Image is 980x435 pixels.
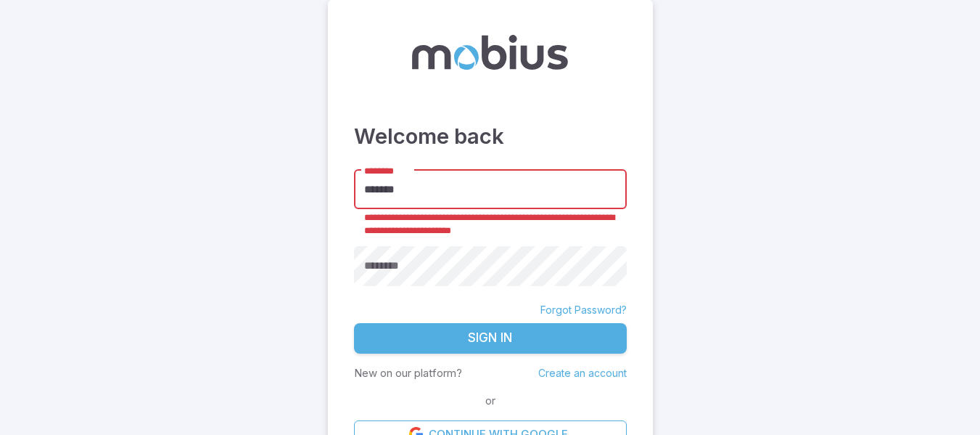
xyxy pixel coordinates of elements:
[482,393,499,409] span: or
[540,303,627,317] a: Forgot Password?
[354,121,627,153] h3: Welcome back
[354,365,462,381] p: New on our platform?
[538,367,627,379] a: Create an account
[354,323,627,354] button: Sign In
